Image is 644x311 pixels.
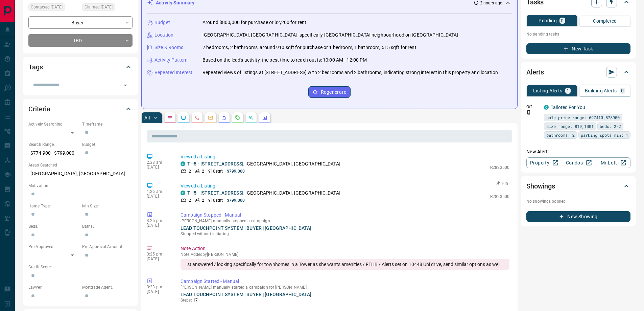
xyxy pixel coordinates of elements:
[561,157,596,168] a: Condos
[187,190,243,196] a: TH5 - [STREET_ADDRESS]
[308,86,351,98] button: Regenerate
[526,157,561,168] a: Property
[187,160,340,168] p: , [GEOGRAPHIC_DATA], [GEOGRAPHIC_DATA]
[147,289,170,294] p: [DATE]
[526,104,540,110] p: Off
[235,115,240,120] svg: Requests
[181,161,185,166] div: condos.ca
[154,19,170,26] p: Budget
[490,194,509,200] p: R2823500
[585,88,617,93] p: Building Alerts
[551,105,585,110] a: Tailored For You
[82,284,133,290] p: Mortgage Agent:
[227,197,245,203] p: $799,000
[202,31,458,39] p: [GEOGRAPHIC_DATA], [GEOGRAPHIC_DATA], specifically [GEOGRAPHIC_DATA] neighbourhood on [GEOGRAPHIC...
[526,181,555,192] h2: Showings
[181,285,509,290] p: [PERSON_NAME] manually started a campaign for [PERSON_NAME]
[181,297,509,303] p: Steps:
[546,123,594,130] span: size range: 819,1001
[28,3,79,13] div: Sun Sep 14 2025
[561,18,564,23] p: 0
[581,132,628,138] span: parking spots min: 1
[82,203,133,209] p: Min Size:
[121,81,130,90] button: Open
[546,114,620,121] span: sale price range: 697410,878900
[202,57,367,64] p: Based on the lead's activity, the best time to reach out is: 10:00 AM - 12:00 PM
[181,278,509,285] p: Campaign Started - Manual
[526,211,630,222] button: New Showing
[181,115,186,120] svg: Lead Browsing Activity
[262,115,267,120] svg: Agent Actions
[546,132,575,138] span: bathrooms: 2
[202,197,204,203] p: 2
[181,219,509,223] p: [PERSON_NAME] manually stopped a campaign
[147,160,170,165] p: 2:38 am
[82,141,133,148] p: Budget:
[533,88,563,93] p: Listing Alerts
[181,153,509,160] p: Viewed a Listing
[28,104,50,114] h2: Criteria
[526,178,630,194] div: Showings
[227,168,245,174] p: $799,000
[181,259,509,270] div: 1st answered / looking specifically for townhomes in a Tower as she wants amenities / FTHB / Aler...
[28,121,79,127] p: Actively Searching:
[202,168,204,174] p: 2
[208,168,223,174] p: 910 sqft
[28,162,133,168] p: Areas Searched:
[28,141,79,148] p: Search Range:
[202,44,416,51] p: 2 bedrooms, 2 bathrooms, around 910 sqft for purchase or 1 bedroom, 1 bathroom, 515 sqft for rent
[526,43,630,54] button: New Task
[82,3,133,13] div: Sun Sep 14 2025
[85,4,113,10] span: Claimed [DATE]
[181,212,509,219] p: Campaign Stopped - Manual
[28,148,79,159] p: $774,900 - $799,000
[147,223,170,228] p: [DATE]
[28,223,79,229] p: Beds:
[28,244,79,250] p: Pre-Approved:
[187,161,243,166] a: TH5 - [STREET_ADDRESS]
[28,168,133,179] p: [GEOGRAPHIC_DATA], [GEOGRAPHIC_DATA]
[600,123,621,130] span: beds: 2-2
[28,284,79,290] p: Lawyer:
[490,164,509,171] p: R2823500
[82,121,133,127] p: Timeframe:
[28,59,133,75] div: Tags
[28,34,133,47] div: TBD
[194,115,200,120] svg: Calls
[28,62,43,72] h2: Tags
[202,69,498,76] p: Repeated views of listings at [STREET_ADDRESS] with 2 bedrooms and 2 bathrooms, indicating strong...
[144,115,150,120] p: All
[526,148,630,155] p: New Alert:
[493,180,512,186] button: Pin
[147,194,170,199] p: [DATE]
[147,218,170,223] p: 3:25 pm
[154,69,192,76] p: Repeated Interest
[28,101,133,117] div: Criteria
[208,115,213,120] svg: Emails
[154,44,184,51] p: Size & Rooms
[82,244,133,250] p: Pre-Approval Amount:
[544,105,549,110] div: condos.ca
[82,223,133,229] p: Baths:
[181,182,509,190] p: Viewed a Listing
[526,67,544,77] h2: Alerts
[147,189,170,194] p: 1:26 am
[221,115,227,120] svg: Listing Alerts
[28,183,133,189] p: Motivation:
[167,115,173,120] svg: Notes
[248,115,254,120] svg: Opportunities
[596,157,630,168] a: Mr.Loft
[187,190,340,197] p: , [GEOGRAPHIC_DATA], [GEOGRAPHIC_DATA]
[28,264,133,270] p: Credit Score:
[621,88,624,93] p: 0
[147,285,170,289] p: 3:23 pm
[28,203,79,209] p: Home Type:
[189,168,191,174] p: 2
[181,292,312,297] a: LEAD TOUCHPOINT SYSTEM | BUYER | [GEOGRAPHIC_DATA]
[526,64,630,80] div: Alerts
[154,57,188,64] p: Activity Pattern
[202,19,306,26] p: Around $800,000 for purchase or $2,200 for rent
[208,197,223,203] p: 910 sqft
[147,252,170,257] p: 3:25 pm
[147,165,170,170] p: [DATE]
